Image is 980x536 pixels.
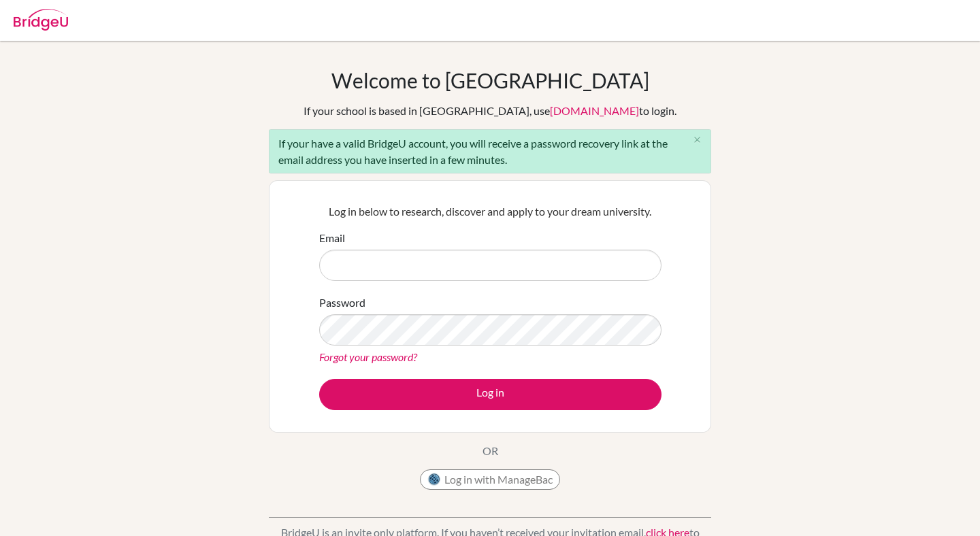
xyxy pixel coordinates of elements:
[319,230,345,246] label: Email
[420,469,560,490] button: Log in with ManageBac
[692,135,702,145] i: close
[304,103,676,119] div: If your school is based in [GEOGRAPHIC_DATA], use to login.
[14,9,68,31] img: Bridge-U
[331,68,649,93] h1: Welcome to [GEOGRAPHIC_DATA]
[269,129,711,173] div: If your have a valid BridgeU account, you will receive a password recovery link at the email addr...
[550,104,639,117] a: [DOMAIN_NAME]
[683,130,710,150] button: Close
[319,350,417,363] a: Forgot your password?
[319,295,365,311] label: Password
[319,203,661,220] p: Log in below to research, discover and apply to your dream university.
[483,443,498,459] p: OR
[319,379,661,410] button: Log in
